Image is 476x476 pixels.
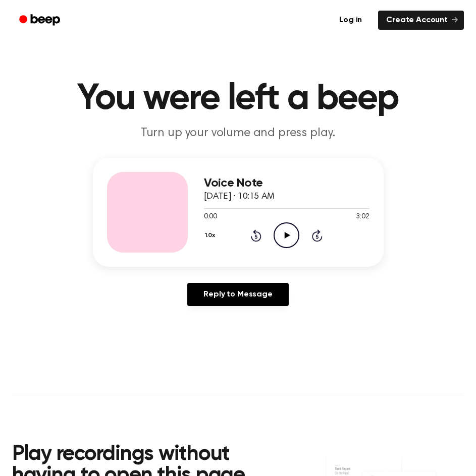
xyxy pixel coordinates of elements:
[187,283,288,306] a: Reply to Message
[12,11,69,30] a: Beep
[204,227,219,244] button: 1.0x
[204,212,217,222] span: 0:00
[204,192,275,201] span: [DATE] · 10:15 AM
[356,212,369,222] span: 3:02
[329,9,372,32] a: Log in
[44,125,432,142] p: Turn up your volume and press play.
[378,11,464,30] a: Create Account
[204,176,369,190] h3: Voice Note
[12,81,464,117] h1: You were left a beep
